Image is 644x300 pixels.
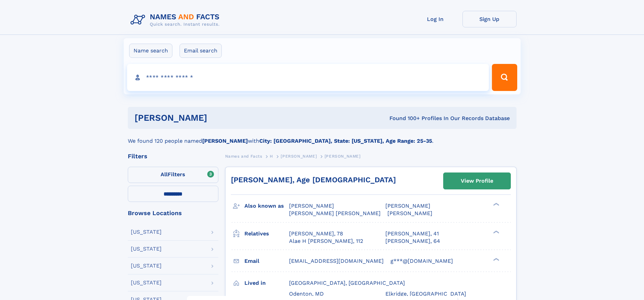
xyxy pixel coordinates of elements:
span: [PERSON_NAME] [385,203,430,209]
label: Name search [129,44,172,58]
div: [US_STATE] [131,246,162,252]
span: H [270,154,273,159]
span: [PERSON_NAME] [PERSON_NAME] [289,210,381,216]
span: [GEOGRAPHIC_DATA], [GEOGRAPHIC_DATA] [289,280,405,286]
span: g***@[DOMAIN_NAME] [390,258,453,264]
a: Names and Facts [225,152,262,160]
span: All [161,171,168,178]
span: Elkridge, [GEOGRAPHIC_DATA] [385,291,466,297]
div: [US_STATE] [131,229,162,235]
div: [US_STATE] [131,280,162,285]
h1: [PERSON_NAME] [135,114,299,122]
a: Sign Up [462,11,517,27]
h3: Also known as [244,200,289,212]
span: [EMAIL_ADDRESS][DOMAIN_NAME] [289,258,384,264]
div: Filters [128,153,218,159]
a: [PERSON_NAME] [281,152,317,160]
h3: Lived in [244,277,289,289]
div: [US_STATE] [131,263,162,269]
a: [PERSON_NAME], 64 [385,237,440,245]
label: Email search [180,44,222,58]
div: ❯ [492,202,500,207]
span: [PERSON_NAME] [325,154,361,159]
button: Search Button [492,64,517,91]
a: [PERSON_NAME], Age [DEMOGRAPHIC_DATA] [231,176,396,184]
label: Filters [128,167,218,183]
a: View Profile [444,173,510,189]
div: We found 120 people named with . [128,129,517,145]
div: View Profile [461,173,493,189]
input: search input [127,64,489,91]
span: Odenton, MD [289,291,324,297]
a: Log In [408,11,462,27]
b: [PERSON_NAME] [202,138,248,144]
div: Found 100+ Profiles In Our Records Database [298,115,510,122]
h3: Email [244,255,289,267]
div: ❯ [492,257,500,261]
span: [PERSON_NAME] [281,154,317,159]
b: City: [GEOGRAPHIC_DATA], State: [US_STATE], Age Range: 25-35 [259,138,432,144]
a: H [270,152,273,160]
span: [PERSON_NAME] [387,210,432,216]
a: [PERSON_NAME], 41 [385,230,439,237]
img: Logo Names and Facts [128,11,225,29]
div: Browse Locations [128,210,218,216]
a: [PERSON_NAME], 78 [289,230,343,237]
div: ❯ [492,230,500,234]
h3: Relatives [244,228,289,239]
a: Alae H [PERSON_NAME], 112 [289,237,363,245]
span: [PERSON_NAME] [289,203,334,209]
